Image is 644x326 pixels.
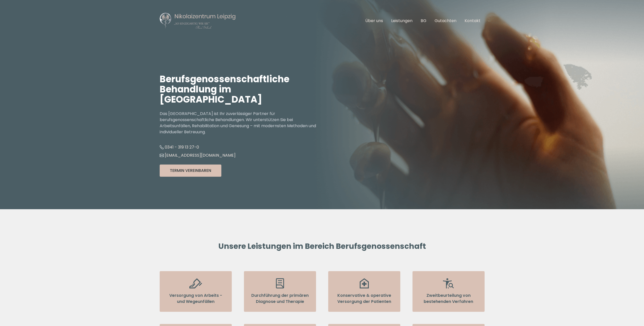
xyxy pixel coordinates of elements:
[160,152,236,158] a: [EMAIL_ADDRESS][DOMAIN_NAME]
[167,292,225,305] p: Versorgung von Arbeits - und Wegeunfällen
[160,144,199,150] a: 0341 - 319 13 27-0
[365,18,383,24] a: Über uns
[160,242,485,251] h2: Unsere Leistungen im Bereich Berufsgenossenschaft
[435,18,456,24] a: Gutachten
[160,12,236,29] img: Nikolaizentrum Leipzig Logo
[251,292,309,305] p: Durchführung der primären Diagnose und Therapie
[160,74,322,105] h1: Berufsgenossenschaftliche Behandlung im [GEOGRAPHIC_DATA]
[421,18,426,24] a: BG
[160,165,221,177] button: Termin Vereinbaren
[391,18,412,24] a: Leistungen
[160,111,322,135] p: Das [GEOGRAPHIC_DATA] ist Ihr zuverlässiger Partner für berufsgenossenschaftliche Behandlungen. W...
[335,292,393,305] p: Konservative & operative Versorgung der Patienten
[465,18,481,24] a: Kontakt
[420,292,477,305] p: Zweitbeurteilung von bestehenden Verfahren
